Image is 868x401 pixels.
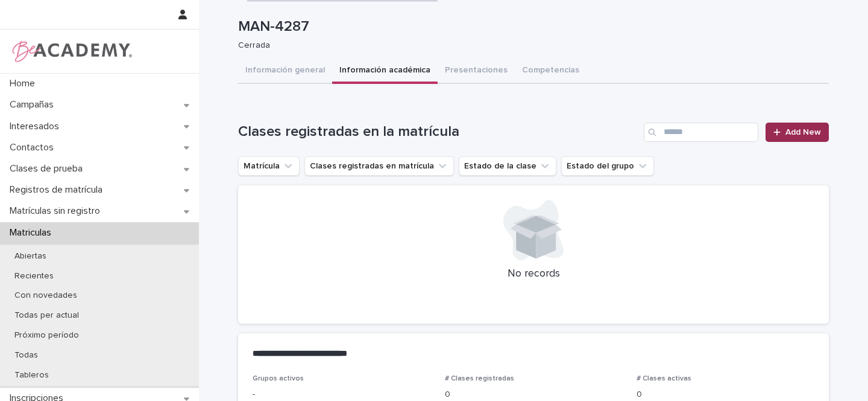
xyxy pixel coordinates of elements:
[5,227,61,239] p: Matriculas
[238,156,300,176] button: Matrícula
[445,388,623,401] p: 0
[637,388,814,401] p: 0
[515,59,587,84] button: Competencias
[5,251,56,261] p: Abiertas
[5,310,89,321] p: Todas per actual
[253,268,814,281] p: No records
[766,123,829,142] a: Add New
[5,271,63,281] p: Recientes
[253,375,304,382] span: Grupos activos
[5,350,48,361] p: Todas
[5,184,112,196] p: Registros de matrícula
[5,121,69,132] p: Interesados
[332,59,438,84] button: Información académica
[5,142,63,153] p: Contactos
[644,123,758,142] input: Search
[459,156,556,176] button: Estado de la clase
[238,40,819,51] p: Cerrada
[5,370,58,380] p: Tableros
[5,99,63,111] p: Campañas
[445,375,514,382] span: # Clases registradas
[438,59,515,84] button: Presentaciones
[238,18,824,36] p: MAN-4287
[561,156,654,176] button: Estado del grupo
[5,290,87,301] p: Con novedades
[5,163,92,175] p: Clases de prueba
[238,123,639,141] h1: Clases registradas en la matrícula
[5,205,110,217] p: Matrículas sin registro
[10,39,133,63] img: WPrjXfSUmiLcdUfaYY4Q
[253,388,430,401] p: -
[238,59,332,84] button: Información general
[304,156,454,176] button: Clases registradas en matrícula
[637,375,691,382] span: # Clases activas
[5,78,45,89] p: Home
[785,128,821,136] span: Add New
[5,330,89,341] p: Próximo período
